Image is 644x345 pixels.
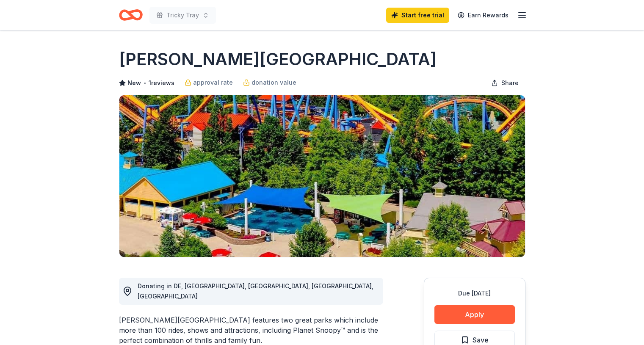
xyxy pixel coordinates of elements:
div: Due [DATE] [434,288,515,298]
button: Share [484,75,525,91]
a: approval rate [185,77,233,88]
span: approval rate [193,77,233,88]
span: Tricky Tray [166,10,199,20]
span: donation value [252,77,296,88]
span: • [143,80,146,86]
a: Start free trial [386,8,449,23]
a: Home [119,5,143,25]
h1: [PERSON_NAME][GEOGRAPHIC_DATA] [119,47,437,71]
button: Apply [434,305,515,324]
span: Share [501,78,519,88]
img: Image for Dorney Park & Wildwater Kingdom [119,95,525,257]
button: Tricky Tray [149,7,216,24]
a: donation value [243,77,296,88]
button: 1reviews [149,78,174,88]
span: Donating in DE, [GEOGRAPHIC_DATA], [GEOGRAPHIC_DATA], [GEOGRAPHIC_DATA], [GEOGRAPHIC_DATA] [138,282,373,300]
span: New [127,78,141,88]
a: Earn Rewards [453,8,514,23]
